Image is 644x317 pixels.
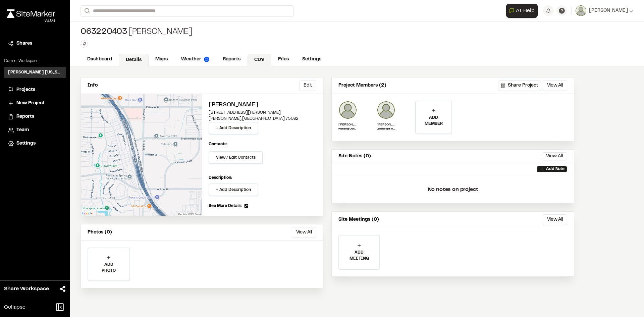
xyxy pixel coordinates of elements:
[16,40,32,47] span: Shares
[80,40,88,48] button: Edit Tags
[204,57,209,62] img: precipai.png
[296,53,328,66] a: Settings
[4,58,66,64] p: Current Workspace
[209,101,316,110] h2: [PERSON_NAME]
[8,69,62,75] h3: [PERSON_NAME] [US_STATE]
[8,113,62,120] a: Reports
[216,53,247,66] a: Reports
[546,166,565,172] p: Add Note
[338,153,371,160] p: Site Notes (0)
[4,285,49,293] span: Share Workspace
[16,100,45,107] span: New Project
[543,214,567,225] button: View All
[506,4,538,18] button: Open AI Assistant
[271,53,296,66] a: Files
[16,140,36,147] span: Settings
[209,151,263,164] button: View / Edit Contacts
[88,262,129,274] p: ADD PHOTO
[8,100,62,107] a: New Project
[119,54,149,66] a: Details
[16,126,29,134] span: Team
[7,18,55,24] div: Oh geez...please don't...
[80,5,93,16] button: Search
[149,53,174,66] a: Maps
[80,27,127,38] span: 063220403
[209,116,316,122] p: [PERSON_NAME] , [GEOGRAPHIC_DATA] 75082
[8,126,62,134] a: Team
[589,7,628,14] span: [PERSON_NAME]
[8,86,62,94] a: Projects
[576,5,633,16] button: [PERSON_NAME]
[209,203,241,209] span: See More Details
[299,80,316,91] button: Edit
[80,27,193,38] div: [PERSON_NAME]
[209,183,258,196] button: + Add Description
[209,175,316,181] p: Description:
[174,53,216,66] a: Weather
[16,113,34,120] span: Reports
[209,141,227,147] p: Contacts:
[338,216,379,223] p: Site Meetings (0)
[16,86,35,94] span: Projects
[542,152,567,160] button: View All
[209,122,258,135] button: + Add Description
[8,140,62,147] a: Settings
[338,127,357,131] p: Planting Observation and Landscape Island Inspection
[7,9,55,18] img: rebrand.png
[8,40,62,47] a: Shares
[338,101,357,119] img: Brandon Mckinney
[209,110,316,116] p: [STREET_ADDRESS][PERSON_NAME]
[4,303,25,311] span: Collapse
[338,122,357,127] p: [PERSON_NAME]
[377,127,395,131] p: Landscape Architect
[247,54,271,66] a: CD's
[576,5,586,16] img: User
[88,229,112,236] p: Photos (0)
[377,101,395,119] img: Nikolaus Adams
[292,227,316,238] button: View All
[543,80,567,91] button: View All
[377,122,395,127] p: [PERSON_NAME]
[80,53,119,66] a: Dashboard
[506,4,540,18] div: Open AI Assistant
[337,179,569,200] p: No notes on project
[516,7,535,15] span: AI Help
[338,82,386,89] p: Project Members (2)
[88,82,98,89] p: Info
[339,250,379,262] p: ADD MEETING
[416,115,451,127] p: ADD MEMBER
[498,80,541,91] button: Share Project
